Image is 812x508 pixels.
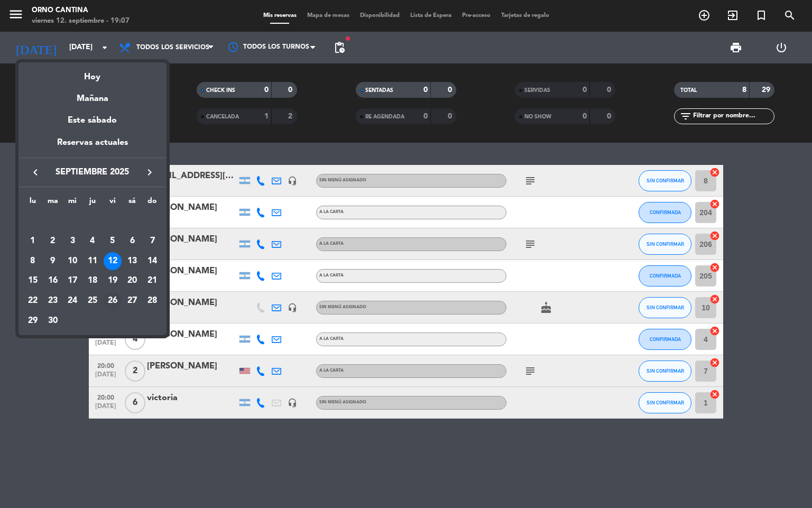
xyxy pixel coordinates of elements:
td: 9 de septiembre de 2025 [43,251,63,271]
div: 16 [44,272,62,290]
th: miércoles [62,195,82,211]
td: 10 de septiembre de 2025 [62,251,82,271]
td: 25 de septiembre de 2025 [82,291,103,311]
div: 12 [104,252,122,270]
td: 16 de septiembre de 2025 [43,271,63,291]
th: martes [43,195,63,211]
div: 6 [123,232,141,250]
div: Reservas actuales [19,136,167,158]
td: 22 de septiembre de 2025 [23,291,43,311]
td: 7 de septiembre de 2025 [142,231,162,251]
th: domingo [142,195,162,211]
div: 4 [84,232,101,250]
td: 24 de septiembre de 2025 [62,291,82,311]
div: 18 [84,272,101,290]
i: keyboard_arrow_right [143,166,156,179]
div: 24 [63,292,81,310]
td: 20 de septiembre de 2025 [123,271,143,291]
td: 26 de septiembre de 2025 [103,291,123,311]
span: septiembre 2025 [45,165,140,179]
div: Mañana [19,84,167,106]
div: 22 [24,292,42,310]
td: 8 de septiembre de 2025 [23,251,43,271]
th: viernes [103,195,123,211]
div: 14 [143,252,161,270]
td: SEP. [23,211,162,232]
button: keyboard_arrow_right [140,165,159,179]
div: 20 [123,272,141,290]
td: 17 de septiembre de 2025 [62,271,82,291]
td: 28 de septiembre de 2025 [142,291,162,311]
td: 29 de septiembre de 2025 [23,311,43,331]
td: 21 de septiembre de 2025 [142,271,162,291]
div: 23 [44,292,62,310]
button: keyboard_arrow_left [26,165,45,179]
div: 5 [104,232,122,250]
td: 2 de septiembre de 2025 [43,231,63,251]
div: 8 [24,252,42,270]
td: 13 de septiembre de 2025 [123,251,143,271]
td: 4 de septiembre de 2025 [82,231,103,251]
td: 30 de septiembre de 2025 [43,311,63,331]
td: 18 de septiembre de 2025 [82,271,103,291]
div: 19 [104,272,122,290]
div: 15 [24,272,42,290]
div: 21 [143,272,161,290]
td: 23 de septiembre de 2025 [43,291,63,311]
div: 26 [104,292,122,310]
td: 1 de septiembre de 2025 [23,231,43,251]
i: keyboard_arrow_left [29,166,42,179]
td: 11 de septiembre de 2025 [82,251,103,271]
td: 5 de septiembre de 2025 [103,231,123,251]
th: lunes [23,195,43,211]
div: 17 [63,272,81,290]
td: 3 de septiembre de 2025 [62,231,82,251]
th: jueves [82,195,103,211]
div: 27 [123,292,141,310]
td: 12 de septiembre de 2025 [103,251,123,271]
div: 25 [84,292,101,310]
div: 3 [63,232,81,250]
td: 19 de septiembre de 2025 [103,271,123,291]
div: 1 [24,232,42,250]
div: 28 [143,292,161,310]
th: sábado [123,195,143,211]
div: 7 [143,232,161,250]
div: 29 [24,312,42,330]
div: 30 [44,312,62,330]
div: 10 [63,252,81,270]
div: 2 [44,232,62,250]
div: 11 [84,252,101,270]
div: Este sábado [19,106,167,135]
td: 14 de septiembre de 2025 [142,251,162,271]
td: 27 de septiembre de 2025 [123,291,143,311]
div: 13 [123,252,141,270]
td: 15 de septiembre de 2025 [23,271,43,291]
div: Hoy [19,62,167,84]
div: 9 [44,252,62,270]
td: 6 de septiembre de 2025 [123,231,143,251]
